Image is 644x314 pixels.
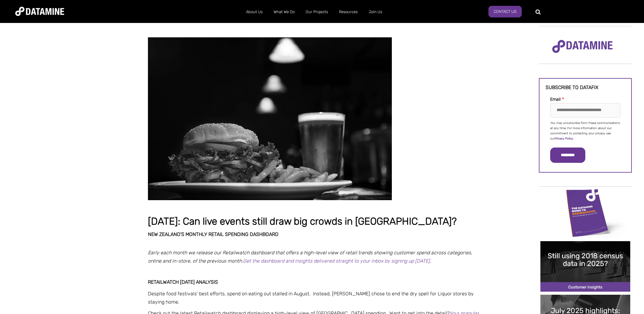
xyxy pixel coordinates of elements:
[15,7,64,16] img: Datamine
[241,4,268,20] a: About Us
[540,187,630,238] img: www.datamine.comhubfsDatamine Guide PDFsDatamine Guide to Customer Segmentation cover web
[148,37,392,200] img: 20250915 August 2025 Can live events still draw big crowds in New Zealand
[555,137,573,140] a: Privacy Policy
[300,4,333,20] a: Our Projects
[243,258,430,264] a: Get the dashboard and insights delivered straight to your inbox by signing up [DATE]
[550,97,561,102] span: Email
[546,85,625,90] h3: Subscribe to datafix
[148,250,472,264] span: Early each month we release our Retailwatch dashboard that offers a high-level view of retail tre...
[550,121,620,141] p: You may unsubscribe from these communications at any time. For more information about our commitm...
[148,290,484,306] p: Despite food festivals' best efforts, spend on eating out stalled in August. Instead, [PERSON_NAM...
[148,215,457,227] span: [DATE]: Can live events still draw big crowds in [GEOGRAPHIC_DATA]?
[540,241,630,292] img: 20250711 Update your customer details with New Zealand 2023 census data-1
[430,258,431,264] span: .
[488,6,522,17] a: Contact Us
[148,231,278,237] span: New Zealand's monthly retail spending DASHBOARD
[268,4,300,20] a: What We Do
[148,279,484,285] h3: Retailwatch [DATE] analysis
[548,36,617,57] img: Datamine Logo No Strapline - Purple
[333,4,363,20] a: Resources
[363,4,388,20] a: Join Us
